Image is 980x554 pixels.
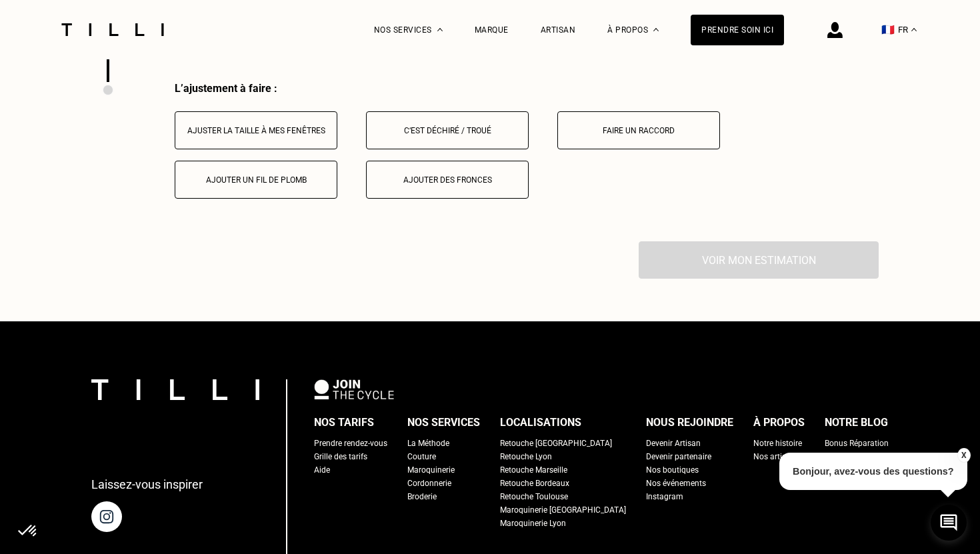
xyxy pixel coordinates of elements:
a: Cordonnerie [407,477,451,490]
a: Marque [475,25,509,35]
a: Retouche Toulouse [500,490,568,503]
a: Instagram [646,490,683,503]
a: Prendre soin ici [691,15,784,45]
a: Retouche Marseille [500,463,567,477]
a: Maroquinerie [GEOGRAPHIC_DATA] [500,503,626,517]
img: Menu déroulant à propos [653,28,659,31]
span: 🇫🇷 [881,23,895,36]
a: Nos événements [646,477,706,490]
a: Couture [407,450,436,463]
a: Bonus Réparation [825,437,889,450]
p: Laissez-vous inspirer [91,477,203,491]
a: Notre histoire [753,437,802,450]
div: Nos services [407,413,480,433]
img: logo Tilli [91,379,259,400]
img: Menu déroulant [437,28,443,31]
div: Ajouter des fronces [373,175,521,185]
div: Localisations [500,413,581,433]
a: Nos boutiques [646,463,699,477]
div: Nous rejoindre [646,413,733,433]
button: Ajouter un fil de plomb [175,161,337,199]
div: Ajuster la taille à mes fenêtres [182,126,330,135]
a: Maroquinerie Lyon [500,517,566,530]
img: Logo du service de couturière Tilli [57,23,169,36]
div: L’ajustement à faire : [175,82,879,95]
button: Faire un raccord [557,111,720,149]
a: La Méthode [407,437,449,450]
a: Retouche [GEOGRAPHIC_DATA] [500,437,612,450]
a: Retouche Lyon [500,450,552,463]
div: Faire un raccord [565,126,713,135]
img: menu déroulant [911,28,917,31]
button: C‘est déchiré / troué [366,111,529,149]
div: Nos tarifs [314,413,374,433]
a: Grille des tarifs [314,450,367,463]
div: À propos [753,413,805,433]
a: Artisan [541,25,576,35]
a: Nos artisans [753,450,799,463]
img: icône connexion [827,22,843,38]
a: Maroquinerie [407,463,455,477]
img: logo Join The Cycle [314,379,394,399]
img: page instagram de Tilli une retoucherie à domicile [91,501,122,532]
button: X [957,448,970,463]
button: Ajuster la taille à mes fenêtres [175,111,337,149]
a: Retouche Bordeaux [500,477,569,490]
a: Prendre rendez-vous [314,437,387,450]
a: Aide [314,463,330,477]
p: Bonjour, avez-vous des questions? [779,453,967,490]
div: Notre blog [825,413,888,433]
a: Devenir Artisan [646,437,701,450]
div: C‘est déchiré / troué [373,126,521,135]
a: Devenir partenaire [646,450,711,463]
button: Ajouter des fronces [366,161,529,199]
div: Ajouter un fil de plomb [182,175,330,185]
a: Broderie [407,490,437,503]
